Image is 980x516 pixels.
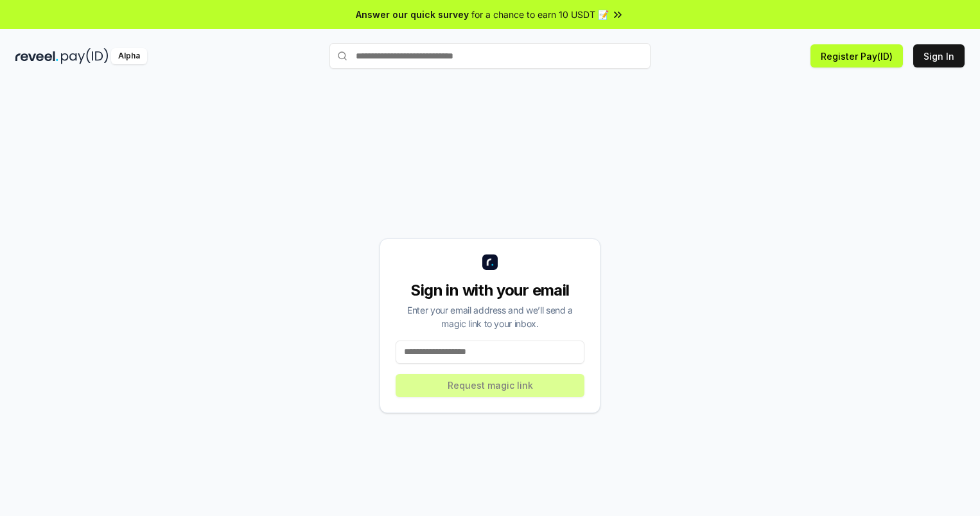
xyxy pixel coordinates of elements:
button: Sign In [913,44,965,67]
img: logo_small [482,254,498,270]
div: Enter your email address and we’ll send a magic link to your inbox. [396,303,584,330]
div: Alpha [111,48,147,64]
span: Answer our quick survey [356,8,469,21]
div: Sign in with your email [396,280,584,301]
img: pay_id [61,48,109,64]
span: for a chance to earn 10 USDT 📝 [471,8,609,21]
img: reveel_dark [15,48,58,64]
button: Register Pay(ID) [810,44,903,67]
